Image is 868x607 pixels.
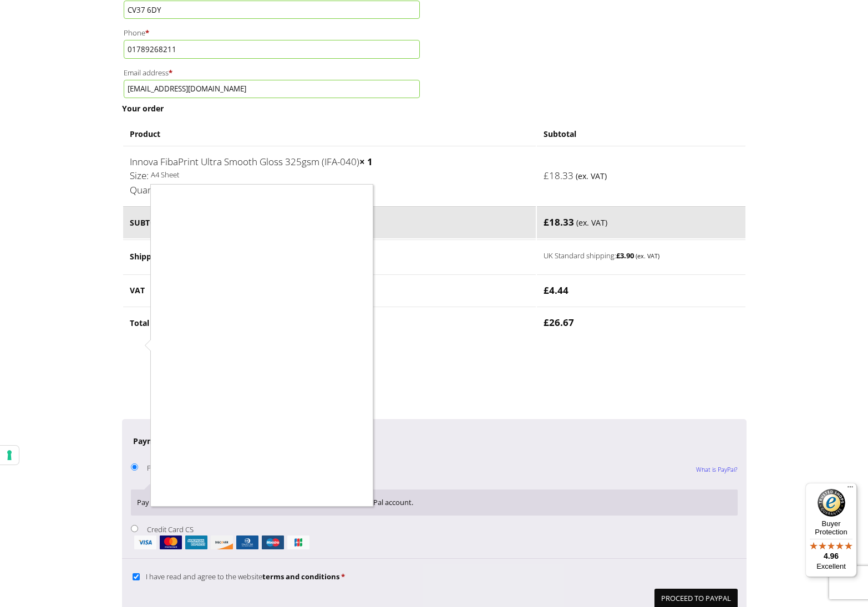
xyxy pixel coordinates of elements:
[805,483,857,577] button: Trusted Shops TrustmarkBuyer Protection4.96Excellent
[818,489,845,517] img: Trusted Shops Trustmark
[824,552,839,560] span: 4.96
[844,483,857,496] button: Menu
[805,562,857,571] p: Excellent
[151,185,373,506] iframe: recaptcha challenge expires in two minutes
[805,519,857,536] p: Buyer Protection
